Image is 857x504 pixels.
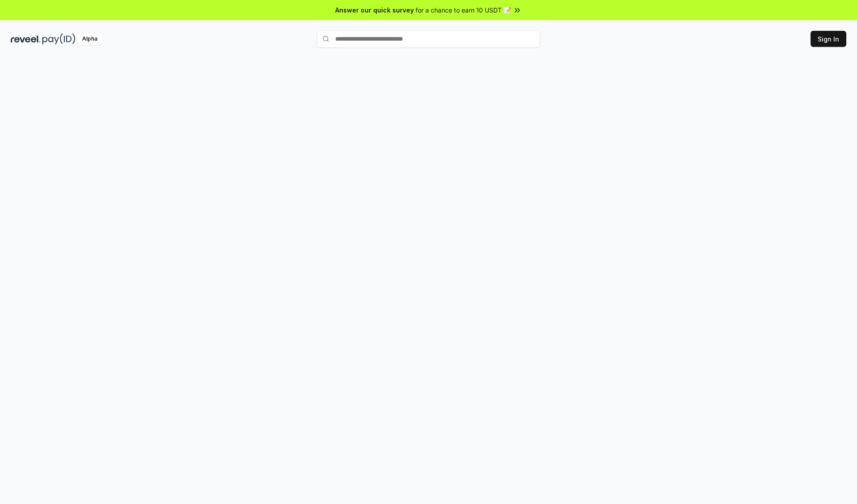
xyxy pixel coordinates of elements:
img: pay_id [42,33,75,45]
button: Sign In [811,31,846,47]
span: for a chance to earn 10 USDT 📝 [416,5,511,15]
span: Answer our quick survey [335,5,414,15]
div: Alpha [77,33,102,45]
img: reveel_dark [11,33,41,45]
